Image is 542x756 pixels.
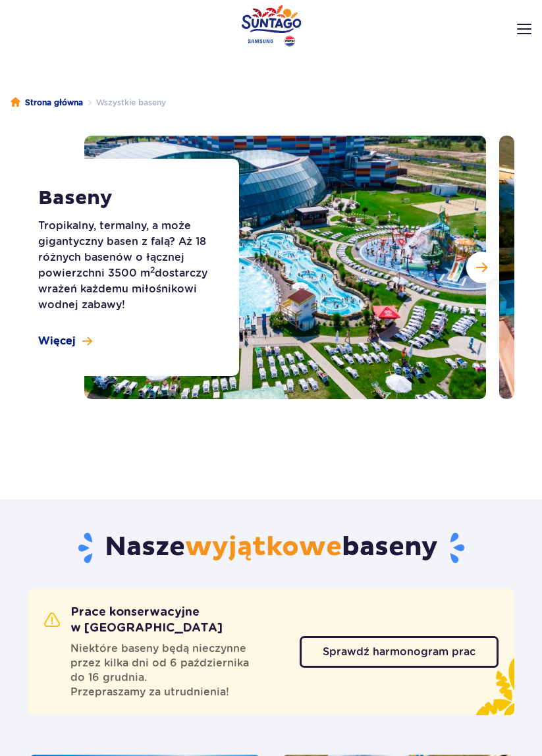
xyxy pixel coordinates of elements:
h2: Prace konserwacyjne w [GEOGRAPHIC_DATA] [44,605,273,636]
a: Sprawdź harmonogram prac [300,636,499,668]
span: Niektóre baseny będą nieczynne przez kilka dni od 6 października do 16 grudnia. Przepraszamy za u... [70,641,257,699]
h2: Nasze baseny [28,531,514,565]
span: Więcej [38,334,76,348]
a: Park of Poland [241,5,301,47]
sup: 2 [150,265,155,275]
h1: Baseny [38,186,219,210]
span: wyjątkowe [185,531,342,564]
img: Zewnętrzna część Suntago z basenami i zjeżdżalniami, otoczona leżakami i zielenią [84,136,486,399]
a: Strona główna [11,96,83,109]
span: Sprawdź harmonogram prac [323,647,475,657]
button: Następny slajd [466,252,498,283]
p: Tropikalny, termalny, a może gigantyczny basen z falą? Aż 18 różnych basenów o łącznej powierzchn... [38,218,219,313]
a: Więcej [38,334,92,348]
img: Open menu [517,24,531,34]
li: Wszystkie baseny [83,96,166,109]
